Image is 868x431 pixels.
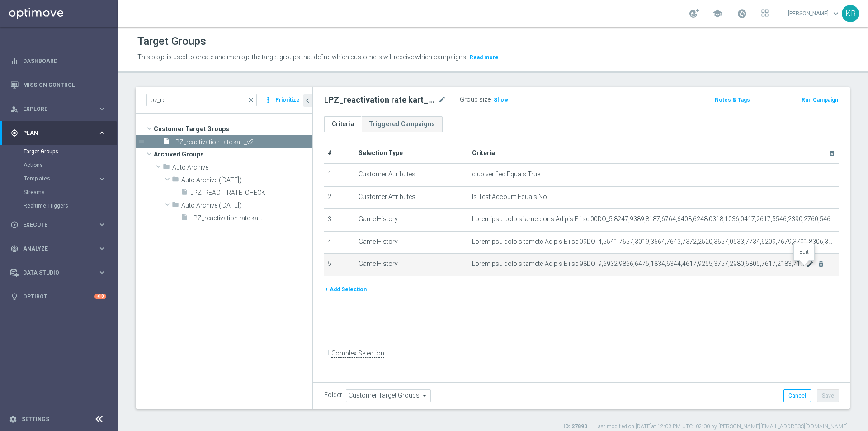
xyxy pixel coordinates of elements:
[10,284,106,308] div: Optibot
[24,148,94,155] a: Target Groups
[10,81,107,89] button: Mission Control
[324,284,368,294] button: + Add Selection
[324,391,342,399] label: Folder
[264,94,273,106] i: more_vert
[324,116,362,132] a: Criteria
[9,415,17,423] i: settings
[355,143,468,164] th: Selection Type
[10,269,107,276] div: Data Studio keyboard_arrow_right
[10,57,19,65] i: equalizer
[355,209,468,232] td: Game History
[94,294,106,299] div: +10
[247,96,255,104] span: close
[472,149,495,156] span: Criteria
[23,270,98,275] span: Data Studio
[190,214,312,222] span: LPZ_reactivation rate kart
[10,105,19,113] i: person_search
[362,116,443,132] a: Triggered Campaigns
[828,150,835,157] i: delete_forever
[355,254,468,276] td: Game History
[10,129,107,137] button: gps_fixed Plan keyboard_arrow_right
[10,105,98,113] div: Explore
[714,95,751,105] button: Notes & Tags
[355,231,468,254] td: Game History
[324,209,355,232] td: 3
[10,293,107,300] button: lightbulb Optibot +10
[24,158,117,172] div: Actions
[472,238,835,246] span: Loremipsu dolo sitametc Adipis Eli se 09DO_4,5541,7657,3019,3664,7643,7372,2520,3657,0533,7734,62...
[24,202,94,209] a: Realtime Triggers
[23,246,98,251] span: Analyze
[163,163,170,173] i: folder
[472,171,540,178] span: club verified Equals True
[460,96,491,104] label: Group size
[10,49,106,73] div: Dashboard
[24,176,89,181] span: Templates
[303,96,312,105] i: chevron_left
[23,130,98,136] span: Plan
[10,269,98,277] div: Data Studio
[472,215,835,223] span: Loremipsu dolo si ametcons Adipis Eli se 00DO_5,8247,9389,8187,6764,6408,6248,0318,1036,0417,2617...
[10,245,107,252] button: track_changes Analyze keyboard_arrow_right
[23,222,98,227] span: Execute
[595,423,848,431] label: Last modified on [DATE] at 12:03 PM UTC+02:00 by [PERSON_NAME][EMAIL_ADDRESS][DOMAIN_NAME]
[146,94,257,106] input: Quick find group or folder
[10,245,19,253] i: track_changes
[331,349,384,358] label: Complex Selection
[172,175,179,186] i: folder
[10,221,107,228] button: play_circle_outline Execute keyboard_arrow_right
[355,164,468,186] td: Customer Attributes
[817,260,825,268] i: delete_forever
[494,97,508,103] span: Show
[24,176,98,181] div: Templates
[24,189,94,196] a: Streams
[10,57,107,65] button: equalizer Dashboard
[303,94,312,107] button: chevron_left
[22,417,49,422] a: Settings
[181,188,188,199] i: insert_drive_file
[10,105,107,113] button: person_search Explore keyboard_arrow_right
[10,221,19,229] i: play_circle_outline
[831,9,841,19] span: keyboard_arrow_down
[817,389,839,402] button: Save
[181,213,188,224] i: insert_drive_file
[472,260,807,268] span: Loremipsu dolo sitametc Adipis Eli se 98DO_9,6932,9866,6475,1834,6344,4617,9255,3757,2980,6805,76...
[98,104,106,113] i: keyboard_arrow_right
[23,49,106,73] a: Dashboard
[10,129,19,137] i: gps_fixed
[324,164,355,186] td: 1
[10,73,106,97] div: Mission Control
[172,201,179,211] i: folder
[181,176,312,184] span: Auto Archive (2023-08-11)
[24,199,117,213] div: Realtime Triggers
[491,96,492,104] label: :
[355,186,468,209] td: Customer Attributes
[98,244,106,253] i: keyboard_arrow_right
[10,293,19,301] i: lightbulb
[563,423,587,431] label: ID: 27890
[324,231,355,254] td: 4
[274,94,301,106] button: Prioritize
[469,52,500,62] button: Read more
[801,95,839,105] button: Run Campaign
[23,73,106,97] a: Mission Control
[154,148,312,161] span: Archived Groups
[10,245,98,253] div: Analyze
[324,186,355,209] td: 2
[24,172,117,185] div: Templates
[190,189,312,197] span: LPZ_REACT_RATE_CHECK
[24,175,107,182] button: Templates keyboard_arrow_right
[172,164,312,171] span: Auto Archive
[324,143,355,164] th: #
[181,202,312,209] span: Auto Archive (2023-12-26)
[712,9,722,19] span: school
[783,389,811,402] button: Cancel
[98,175,106,183] i: keyboard_arrow_right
